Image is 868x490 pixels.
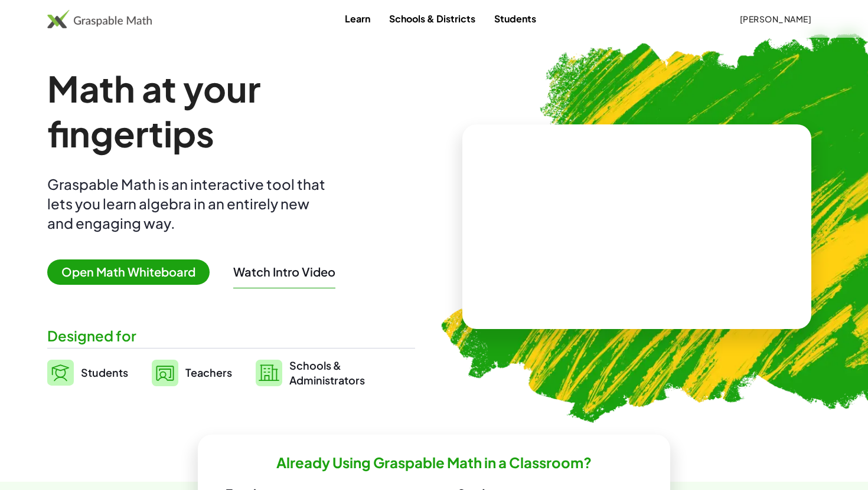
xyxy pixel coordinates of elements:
a: Learn [335,8,380,29]
span: [PERSON_NAME] [739,14,811,24]
video: What is this? This is dynamic math notation. Dynamic math notation plays a central role in how Gr... [549,182,726,271]
span: Open Math Whiteboard [47,259,210,285]
h1: Math at your fingertips [47,66,415,156]
div: Designed for [47,326,415,346]
a: Teachers [152,358,232,387]
span: Teachers [185,366,232,379]
span: Schools & Administrators [289,358,365,387]
a: Students [485,8,546,29]
button: [PERSON_NAME] [730,8,821,29]
a: Schools &Administrators [256,358,365,387]
img: svg%3e [256,360,282,386]
h2: Already Using Graspable Math in a Classroom? [276,453,592,472]
a: Students [47,358,128,387]
div: Graspable Math is an interactive tool that lets you learn algebra in an entirely new and engaging... [47,175,331,233]
a: Open Math Whiteboard [47,267,219,279]
img: svg%3e [47,360,74,386]
button: Watch Intro Video [233,264,335,279]
span: Students [81,366,128,379]
a: Schools & Districts [380,8,485,29]
img: svg%3e [152,360,178,386]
